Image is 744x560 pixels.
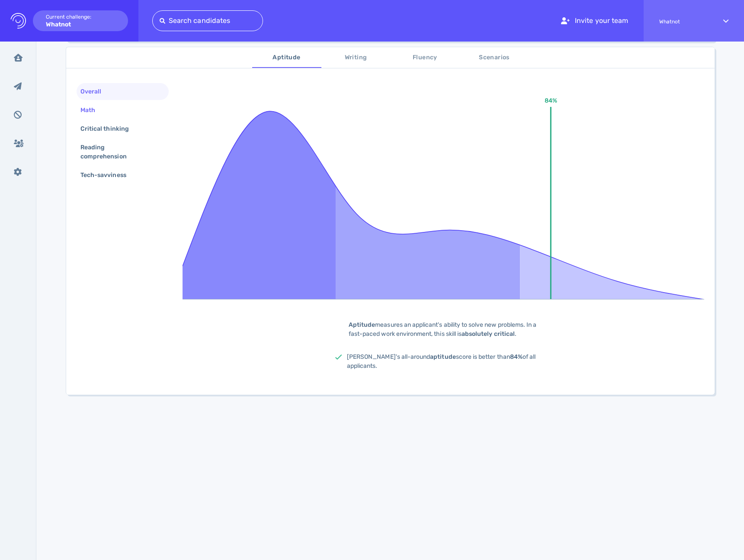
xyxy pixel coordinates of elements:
div: Math [79,104,106,116]
div: measures an applicant's ability to solve new problems. In a fast-paced work environment, this ski... [335,320,552,338]
text: 84% [544,97,557,104]
span: Aptitude [257,52,316,63]
span: Writing [327,52,385,63]
span: Scenarios [465,52,524,63]
div: Overall [79,85,112,98]
span: Whatnot [659,19,708,25]
span: [PERSON_NAME]'s all-around score is better than of all applicants. [347,353,536,370]
b: 84% [510,353,523,360]
div: Critical thinking [79,122,139,135]
div: Tech-savviness [79,169,137,181]
b: aptitude [430,353,455,360]
b: absolutely critical [462,330,515,338]
div: Reading comprehension [79,141,160,163]
span: Fluency [396,52,455,63]
b: Aptitude [349,321,375,328]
